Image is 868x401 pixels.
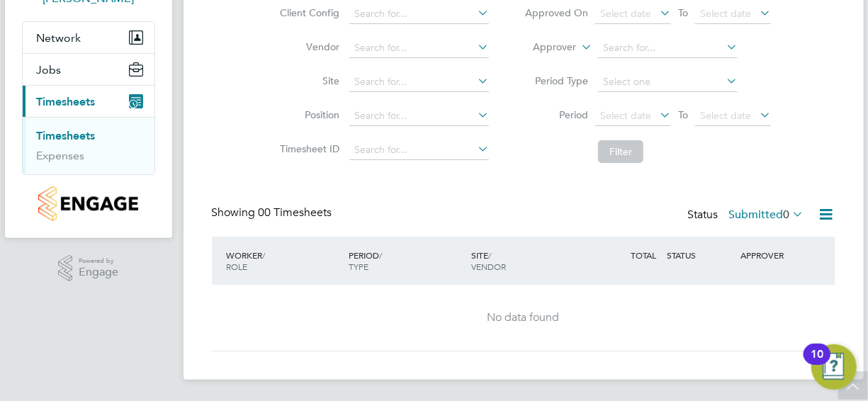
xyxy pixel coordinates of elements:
[349,106,489,126] input: Search for...
[784,208,790,222] span: 0
[349,38,489,58] input: Search for...
[227,261,248,272] span: ROLE
[600,7,651,20] span: Select date
[600,109,651,122] span: Select date
[631,249,657,261] span: TOTAL
[811,354,823,373] div: 10
[524,74,588,87] label: Period Type
[674,106,692,124] span: To
[598,38,738,58] input: Search for...
[79,266,118,278] span: Engage
[23,86,154,117] button: Timesheets
[471,261,506,272] span: VENDOR
[345,242,468,279] div: PERIOD
[223,242,346,279] div: WORKER
[263,249,266,261] span: /
[811,344,857,390] button: Open Resource Center, 10 new notifications
[729,208,804,222] label: Submitted
[598,72,738,92] input: Select one
[349,261,368,272] span: TYPE
[23,54,154,85] button: Jobs
[212,205,335,220] div: Showing
[488,249,491,261] span: /
[688,205,807,225] div: Status
[349,4,489,24] input: Search for...
[349,72,489,92] input: Search for...
[226,310,821,325] div: No data found
[276,108,339,121] label: Position
[379,249,382,261] span: /
[38,186,138,221] img: countryside-properties-logo-retina.png
[23,22,154,53] button: Network
[276,40,339,53] label: Vendor
[37,63,62,77] span: Jobs
[22,186,155,221] a: Go to home page
[37,129,96,142] a: Timesheets
[349,140,489,160] input: Search for...
[276,142,339,155] label: Timesheet ID
[37,149,85,162] a: Expenses
[664,242,738,268] div: STATUS
[276,74,339,87] label: Site
[512,40,576,55] label: Approver
[58,255,118,282] a: Powered byEngage
[259,205,332,220] span: 00 Timesheets
[37,31,81,45] span: Network
[23,117,154,174] div: Timesheets
[524,108,588,121] label: Period
[524,6,588,19] label: Approved On
[79,255,118,267] span: Powered by
[598,140,643,163] button: Filter
[468,242,590,279] div: SITE
[700,7,751,20] span: Select date
[276,6,339,19] label: Client Config
[37,95,96,108] span: Timesheets
[700,109,751,122] span: Select date
[674,4,692,22] span: To
[737,242,811,268] div: APPROVER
